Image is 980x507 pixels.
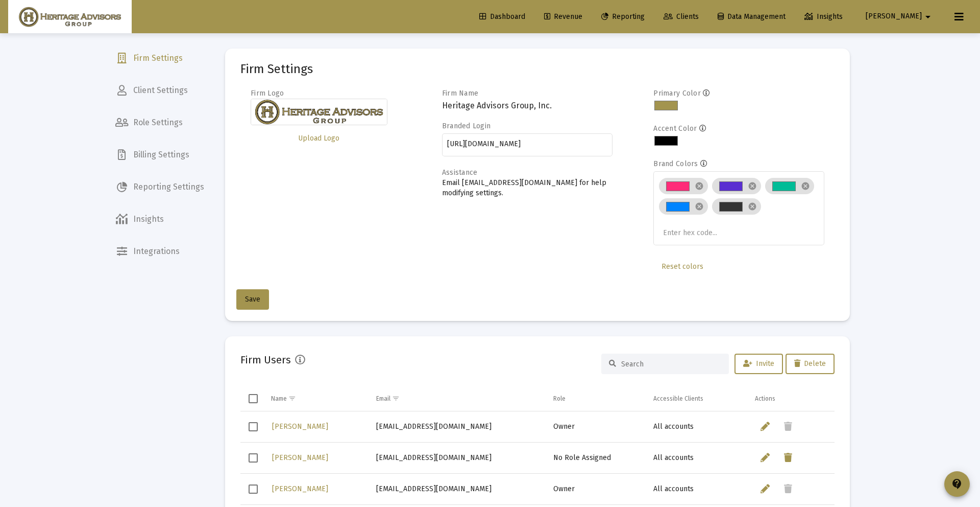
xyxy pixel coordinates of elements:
label: Assistance [442,168,478,177]
span: Insights [804,12,843,21]
a: Dashboard [471,7,533,27]
a: Data Management [709,7,794,27]
a: [PERSON_NAME] [271,419,329,434]
img: Firm logo [251,99,387,125]
span: All accounts [653,485,694,493]
td: Column Role [548,386,648,411]
td: Column Name [266,386,371,411]
input: Search [621,360,721,368]
td: [EMAIL_ADDRESS][DOMAIN_NAME] [371,442,549,473]
mat-icon: cancel [748,181,757,191]
div: Email [376,395,390,403]
a: Reporting Settings [107,175,212,199]
span: [PERSON_NAME] [272,485,328,493]
span: Invite [743,359,774,368]
span: Data Management [718,12,786,21]
span: Reset colors [661,262,703,271]
td: Column Actions [750,386,835,411]
span: All accounts [653,422,694,431]
span: Show filter options for column 'Name' [288,395,296,402]
mat-icon: cancel [695,202,704,211]
label: Accent Color [653,124,697,133]
span: Reporting [601,12,645,21]
a: Clients [655,7,707,27]
h3: Heritage Advisors Group, Inc. [442,99,613,113]
a: Integrations [107,239,212,264]
span: Clients [664,12,699,21]
td: Column Email [371,386,549,411]
h2: Firm Users [240,352,291,368]
p: Email [EMAIL_ADDRESS][DOMAIN_NAME] for help modifying settings. [442,178,613,198]
a: Role Settings [107,110,212,135]
a: Firm Settings [107,46,212,71]
mat-icon: arrow_drop_down [922,7,934,27]
label: Brand Colors [653,159,698,168]
span: [PERSON_NAME] [866,12,922,21]
button: Invite [734,354,783,374]
button: [PERSON_NAME] [853,6,946,27]
span: Upload Logo [298,134,339,143]
td: Column Accessible Clients [648,386,750,411]
mat-icon: cancel [801,181,810,191]
mat-icon: cancel [748,202,757,211]
span: Revenue [544,12,582,21]
input: Enter hex code... [663,229,740,237]
label: Firm Name [442,89,479,98]
a: [PERSON_NAME] [271,481,329,496]
span: Dashboard [479,12,525,21]
label: Branded Login [442,122,491,130]
button: Delete [786,354,835,374]
a: Revenue [536,7,591,27]
mat-icon: cancel [695,181,704,191]
img: Dashboard [16,7,124,27]
a: Billing Settings [107,143,212,167]
span: Save [245,295,260,304]
span: All accounts [653,453,694,462]
div: Select row [249,485,258,494]
span: Show filter options for column 'Email' [392,395,400,402]
label: Firm Logo [251,89,284,98]
span: Owner [553,485,575,493]
span: [PERSON_NAME] [272,422,328,431]
button: Save [236,289,269,310]
div: Role [553,395,566,403]
a: Insights [796,7,851,27]
a: Client Settings [107,78,212,103]
div: Select all [249,394,258,403]
div: Select row [249,422,258,431]
td: [EMAIL_ADDRESS][DOMAIN_NAME] [371,411,549,443]
div: Actions [755,395,775,403]
span: No Role Assigned [553,453,611,462]
td: [EMAIL_ADDRESS][DOMAIN_NAME] [371,473,549,504]
button: Upload Logo [251,128,387,149]
label: Primary Color [653,89,701,98]
a: Insights [107,207,212,232]
mat-card-title: Firm Settings [240,64,313,74]
mat-chip-list: Brand colors [659,176,819,239]
a: [PERSON_NAME] [271,450,329,465]
span: Delete [794,359,826,368]
div: Select row [249,453,258,463]
mat-icon: contact_support [951,478,963,490]
button: Reset colors [653,257,712,277]
a: Reporting [593,7,653,27]
span: Owner [553,422,575,431]
span: [PERSON_NAME] [272,453,328,462]
div: Name [271,395,287,403]
div: Accessible Clients [653,395,703,403]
